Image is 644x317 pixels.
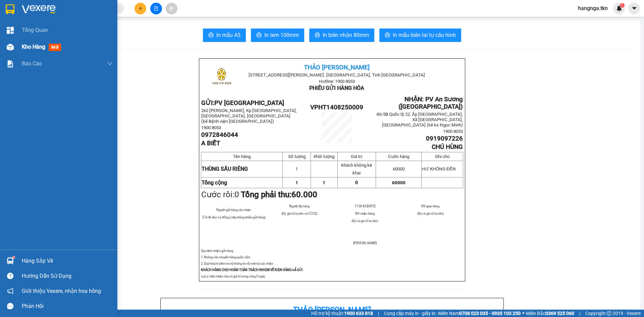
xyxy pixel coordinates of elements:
span: 60.000 [291,190,317,199]
span: Khách không kê khai [341,163,372,175]
button: printerIn biên nhận 80mm [309,29,374,42]
strong: 0708 023 035 - 0935 103 250 [459,311,521,316]
span: copyright [607,311,611,316]
img: logo.jpg [8,8,42,42]
span: printer [315,32,320,39]
span: 1 [323,180,325,185]
span: In mẫu biên lai tự cấu hình [393,31,456,39]
span: printer [208,32,214,39]
span: Khối lượng [314,154,334,159]
strong: Tổng phải thu: [241,190,317,199]
span: (Ký, ghi rõ họ tên và CCCD) [281,212,317,215]
span: mới [49,44,61,51]
div: Phản hồi [22,301,112,311]
img: warehouse-icon [7,44,14,51]
span: 60000 [393,166,405,171]
span: 262 [PERSON_NAME], Kp [GEOGRAPHIC_DATA], [GEOGRAPHIC_DATA], [GEOGRAPHIC_DATA] (kế Bệnh viện [GEOG... [201,108,297,124]
button: file-add [150,3,162,14]
b: Thảo [PERSON_NAME] [293,306,371,314]
img: solution-icon [7,60,14,67]
strong: KHÁCH HÀNG CHỊU HOÀN TOÀN TRÁCH NHIỆM VỀ KIỆN HÀNG ĐÃ GỬI [201,268,303,272]
span: 0919097226 [426,135,463,142]
span: caret-down [631,5,637,11]
span: 0 [355,180,358,185]
span: question-circle [7,273,13,279]
span: Lưu ý: biên nhận này có giá trị trong vòng 5 ngày [201,274,265,278]
span: down [107,61,112,66]
span: 1. Không vân chuyển hàng quốc cấm [201,255,250,259]
li: [STREET_ADDRESS][PERSON_NAME]. [GEOGRAPHIC_DATA], Tỉnh [GEOGRAPHIC_DATA] [63,16,280,25]
span: Hỗ trợ kỹ thuật: [311,310,373,317]
span: | [378,310,379,317]
span: 0972846044 [201,131,238,139]
span: message [7,303,13,309]
span: printer [256,32,262,39]
span: 11:50:43 [DATE] [355,204,375,208]
span: aim [169,6,174,11]
span: 0 [234,190,239,199]
span: NV giao hàng [421,204,439,208]
span: A BIẾT [201,140,220,147]
div: Hướng dẫn sử dụng [22,271,112,281]
span: In tem 100mm [264,31,299,39]
span: Số lượng [288,154,306,159]
span: (Tôi đã đọc và đồng ý nộp đúng phiếu gửi hàng) [202,215,266,219]
button: aim [166,3,177,14]
span: 1900 8053 [201,125,221,130]
span: PHIẾU GỬI HÀNG HÓA [309,85,364,91]
span: Tổng Quan [22,26,48,34]
button: printerIn mẫu biên lai tự cấu hình [379,29,461,42]
sup: 1 [13,256,15,258]
span: [PERSON_NAME] [353,241,377,245]
li: Hotline: 1900 8153 [63,25,280,33]
button: caret-down [628,3,640,14]
b: GỬI : PV [GEOGRAPHIC_DATA] [8,49,100,71]
strong: 1900 633 818 [344,311,373,316]
span: 1900 8053 [443,129,463,134]
span: In biên nhận 80mm [323,31,369,39]
span: Hotline: 1900 8053 [319,79,355,84]
img: icon-new-feature [616,5,622,11]
span: Giá trị [351,154,362,159]
span: printer [385,32,390,39]
span: (Ký và ghi rõ họ tên) [417,212,444,215]
span: NV nhận hàng [355,212,375,215]
button: printerIn mẫu A5 [203,29,246,42]
span: PV [GEOGRAPHIC_DATA] [214,99,284,107]
button: printerIn tem 100mm [251,29,304,42]
span: Giới thiệu Vexere, nhận hoa hồng [22,287,101,295]
span: Quy định nhận/gửi hàng [201,249,233,253]
span: Người lấy hàng [289,204,310,208]
span: Miền Bắc [526,310,574,317]
span: HƯ KHÔNG ĐỀN [422,166,456,171]
span: Cước hàng [388,154,409,159]
span: file-add [154,6,158,11]
span: hangnga.tkn [573,4,613,12]
span: CHÚ HÙNG [432,143,463,151]
span: ⚪️ [522,312,524,315]
span: 1 [621,3,623,8]
span: Cung cấp máy in - giấy in: [384,310,436,317]
sup: 1 [620,3,625,8]
img: warehouse-icon [7,257,14,264]
span: NHẬN: PV An Sương ([GEOGRAPHIC_DATA]) [398,96,463,110]
span: 2. Quý khách kiểm tra kỹ thông tin rồi mới ký xác nhận [201,262,273,265]
div: Hàng sắp về [22,256,112,266]
span: In mẫu A5 [216,31,240,39]
span: Tên hàng [233,154,251,159]
span: Cước rồi: [201,190,317,199]
strong: 0369 525 060 [545,311,574,316]
img: logo-vxr [6,4,14,14]
span: THÙNG SẦU RIÊNG [202,166,248,172]
strong: GỬI: [201,99,284,107]
span: 60000 [392,180,406,185]
span: notification [7,288,13,294]
span: THẢO [PERSON_NAME] [304,64,370,71]
span: (Ký và ghi rõ họ tên) [352,219,378,223]
span: 1 [296,180,298,185]
span: Người gửi hàng xác nhận [216,208,251,212]
span: 1 [296,166,298,171]
button: plus [135,3,146,14]
strong: Tổng cộng [202,179,227,186]
img: logo [205,61,238,94]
